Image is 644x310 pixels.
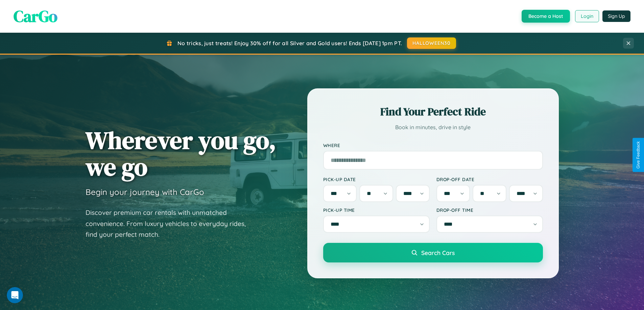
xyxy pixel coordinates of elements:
[522,10,570,23] button: Become a Host
[323,104,543,119] h2: Find Your Perfect Ride
[86,207,255,240] p: Discover premium car rentals with unmatched convenience. From luxury vehicles to everyday rides, ...
[323,176,430,182] label: Pick-up Date
[636,141,641,169] div: Give Feedback
[575,10,599,22] button: Login
[436,207,543,213] label: Drop-off Time
[14,5,57,27] span: CarGo
[86,187,204,197] h3: Begin your journey with CarGo
[407,37,456,49] button: HALLOWEEN30
[436,176,543,182] label: Drop-off Date
[323,142,543,148] label: Where
[323,243,543,262] button: Search Cars
[323,207,430,213] label: Pick-up Time
[7,287,23,303] iframe: Intercom live chat
[602,10,630,22] button: Sign Up
[86,127,276,180] h1: Wherever you go, we go
[177,40,402,47] span: No tricks, just treats! Enjoy 30% off for all Silver and Gold users! Ends [DATE] 1pm PT.
[323,122,543,132] p: Book in minutes, drive in style
[421,249,455,256] span: Search Cars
